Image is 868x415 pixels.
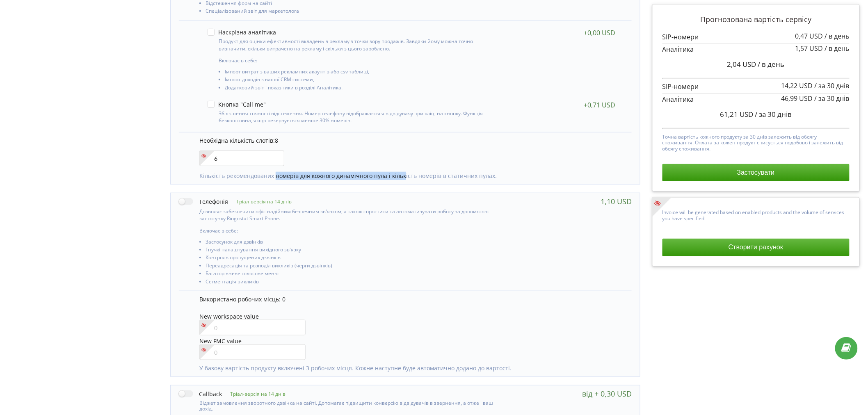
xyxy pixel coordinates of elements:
li: Переадресація та розподіл викликів (черги дзвінків) [206,263,496,271]
li: Відстеження форм на сайті [206,0,496,8]
p: Точна вартість кожного продукту за 30 днів залежить від обсягу споживання. Оплата за кожен продук... [662,132,850,152]
p: Тріал-версія на 14 днів [222,390,286,397]
input: Enter new value... [199,150,284,166]
li: Гнучкі налаштування вихідного зв'язку [206,247,496,255]
span: / в день [825,44,850,53]
p: SIP-номери [662,32,850,42]
p: Кількість рекомендованих номерів для кожного динамічного пула і кількість номерів в статичних пулах. [199,172,624,180]
span: 8 [275,137,278,144]
p: Продукт для оцінки ефективності вкладень в рекламу з точки зору продажів. Завдяки йому можна точн... [219,38,493,52]
label: Callback [179,390,222,398]
label: Наскрізна аналітика [208,29,276,36]
li: Спеціалізований звіт для маркетолога [206,8,496,16]
div: Віджет замовлення зворотного дзвінка на сайті. Допомагає підвищити конверсію відвідувачів в зверн... [179,398,496,412]
span: / за 30 днів [755,109,792,119]
span: 1,57 USD [795,44,823,53]
p: SIP-номери [662,82,850,91]
p: Включає в себе: [219,57,493,64]
span: Використано робочих місць: 0 [199,295,286,303]
li: Багаторівневе голосове меню [206,271,496,278]
span: 14,22 USD [781,81,813,90]
button: Створити рахунок [662,239,850,256]
li: Імпорт доходів з вашої CRM системи, [225,77,493,84]
li: Застосунок для дзвінків [206,239,496,247]
span: 0,47 USD [795,32,823,41]
span: New workspace value [199,312,259,320]
p: Необхідна кількість слотів: [199,137,624,145]
input: 0 [199,320,306,335]
li: Додатковий звіт і показники в розділі Аналітика. [225,85,493,93]
p: Збільшення точності відстеження. Номер телефону відображається відвідувачу при кліці на кнопку. Ф... [219,110,493,124]
span: New FMC value [199,337,242,345]
p: Аналітика [662,95,850,104]
div: +0,00 USD [584,29,615,37]
div: +0,71 USD [584,101,615,109]
span: / в день [758,59,785,69]
p: Invoice will be generated based on enabled products and the volume of services you have specified [662,207,850,221]
p: Тріал-версія на 14 днів [228,198,292,205]
span: 2,04 USD [727,59,756,69]
li: Сегментація викликів [206,279,496,287]
label: Телефонія [179,197,228,206]
li: Імпорт витрат з ваших рекламних акаунтів або csv таблиці, [225,69,493,77]
div: від + 0,30 USD [582,390,632,398]
p: Прогнозована вартість сервісу [662,14,850,25]
div: 1,10 USD [601,197,632,205]
span: / в день [825,32,850,41]
span: 46,99 USD [781,94,813,103]
p: У базову вартість продукту включені 3 робочих місця. Кожне наступне буде автоматично додано до ва... [199,364,624,372]
li: Контроль пропущених дзвінків [206,255,496,262]
input: 0 [199,344,306,360]
span: / за 30 днів [815,81,850,90]
span: 61,21 USD [720,109,753,119]
button: Застосувати [662,164,850,181]
label: Кнопка "Call me" [208,101,266,108]
p: Аналітика [662,45,850,54]
span: / за 30 днів [815,94,850,103]
p: Включає в себе: [199,227,496,234]
p: Дозволяє забезпечити офіс надійним безпечним зв'язком, а також спростити та автоматизувати роботу... [199,208,496,222]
